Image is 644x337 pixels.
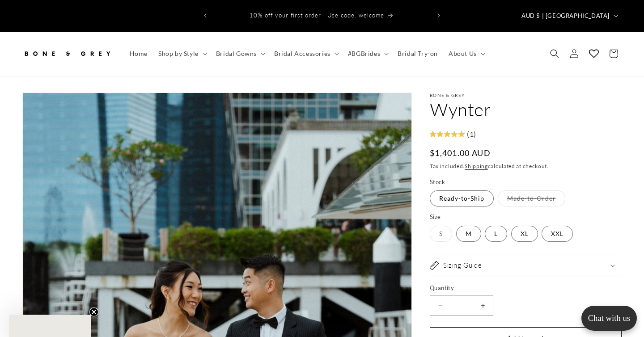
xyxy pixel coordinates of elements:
[398,50,438,58] span: Bridal Try-on
[216,50,257,58] span: Bridal Gowns
[521,12,610,21] span: AUD $ | [GEOGRAPHIC_DATA]
[456,226,481,242] label: M
[545,44,564,63] summary: Search
[430,226,452,242] label: S
[153,44,211,63] summary: Shop by Style
[348,50,380,58] span: #BGBrides
[498,190,565,206] label: Made-to-Order
[158,50,199,58] span: Shop by Style
[430,162,622,171] div: Tax included. calculated at checkout.
[250,12,384,19] span: 10% off your first order | Use code: welcome
[430,98,622,121] h1: Wynter
[89,308,98,316] button: Close teaser
[430,178,446,187] legend: Stock
[430,190,494,206] label: Ready-to-Ship
[542,226,573,242] label: XXL
[430,147,491,159] span: $1,401.00 AUD
[430,93,622,98] p: Bone & Grey
[449,50,477,58] span: About Us
[443,261,482,270] h2: Sizing Guide
[430,213,442,222] legend: Size
[485,226,507,242] label: L
[581,313,637,323] p: Chat with us
[511,226,538,242] label: XL
[343,44,392,63] summary: #BGBrides
[516,7,622,24] button: AUD $ | [GEOGRAPHIC_DATA]
[392,44,443,63] a: Bridal Try-on
[430,284,622,293] label: Quantity
[124,44,153,63] a: Home
[465,128,476,141] div: (1)
[130,50,148,58] span: Home
[443,44,489,63] summary: About Us
[211,44,269,63] summary: Bridal Gowns
[429,7,449,24] button: Next announcement
[581,306,637,331] button: Open chatbox
[19,41,115,67] a: Bone and Grey Bridal
[274,50,330,58] span: Bridal Accessories
[465,163,488,169] a: Shipping
[9,315,91,337] div: Close teaser
[430,254,622,277] summary: Sizing Guide
[22,44,112,63] img: Bone and Grey Bridal
[269,44,343,63] summary: Bridal Accessories
[195,7,215,24] button: Previous announcement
